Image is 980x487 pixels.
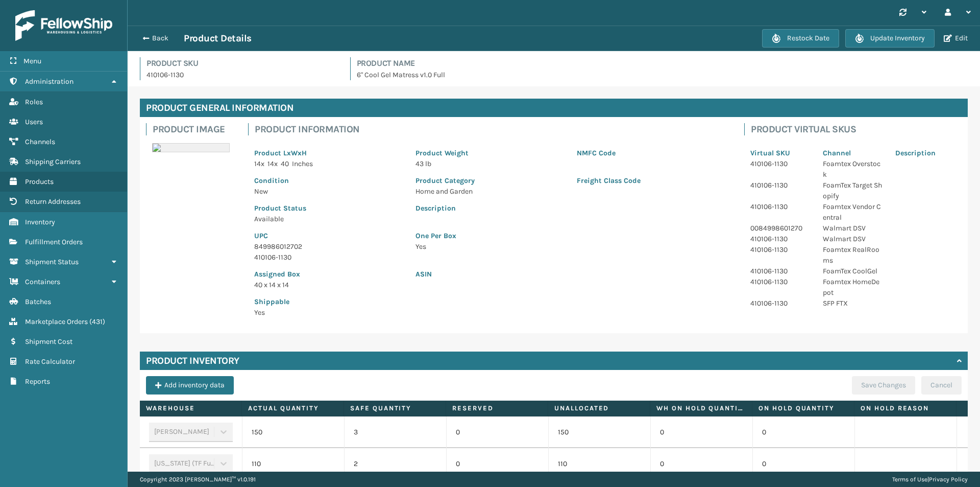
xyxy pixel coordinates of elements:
td: 3 [344,416,446,448]
p: 410106-1130 [750,234,811,244]
p: 40 x 14 x 14 [254,280,403,290]
p: SFP FTX [823,298,883,309]
span: 43 lb [415,159,431,168]
button: Add inventory data [146,376,234,395]
h4: Product Name [357,57,968,69]
span: Rate Calculator [25,357,75,366]
label: Warehouse [146,404,235,413]
span: 14 x [267,159,278,168]
p: 410106-1130 [750,244,811,255]
p: Condition [254,175,403,186]
span: Batches [25,297,51,306]
p: Available [254,214,403,224]
span: Menu [23,57,41,65]
span: Shipment Cost [25,337,72,346]
p: Description [415,203,726,214]
p: 410106-1130 [750,201,811,212]
td: 150 [242,416,344,448]
span: 40 [281,159,289,168]
h4: Product Inventory [146,355,239,367]
button: Restock Date [762,29,839,48]
p: 849986012702 [254,241,403,252]
label: Safe Quantity [350,404,439,413]
p: NMFC Code [577,148,726,158]
p: Virtual SKU [750,148,811,158]
p: Foamtex HomeDepot [823,276,883,298]
a: Terms of Use [892,476,927,483]
p: 410106-1130 [750,158,811,169]
p: Freight Class Code [577,175,726,186]
label: Unallocated [554,404,644,413]
p: 410106-1130 [750,180,811,191]
p: Foamtex Overstock [823,158,883,180]
p: Foamtex RealRooms [823,244,883,266]
h4: Product Image [153,123,236,135]
button: Save Changes [852,376,915,395]
p: Channel [823,148,883,158]
p: Copyright 2023 [PERSON_NAME]™ v 1.0.191 [140,472,256,487]
td: 110 [242,448,344,480]
p: New [254,186,403,197]
p: Foamtex Vendor Central [823,201,883,223]
p: 0084998601270 [750,223,811,234]
span: Inches [292,159,313,168]
label: Reserved [452,404,542,413]
span: 14 x [254,159,264,168]
p: FoamTex Target Shopify [823,180,883,201]
span: Fulfillment Orders [25,238,83,246]
img: 51104088640_40f294f443_o-scaled-700x700.jpg [152,143,230,152]
span: Inventory [25,218,55,226]
h3: Product Details [184,32,252,44]
td: 2 [344,448,446,480]
p: 410106-1130 [146,69,338,80]
span: ( 431 ) [89,317,105,326]
button: Edit [941,34,971,43]
p: Description [895,148,955,158]
h4: Product Virtual SKUs [751,123,962,135]
p: 410106-1130 [750,276,811,287]
span: Channels [25,137,55,146]
p: FoamTex CoolGel [823,266,883,276]
button: Cancel [921,376,962,395]
p: Yes [415,241,726,252]
td: 0 [752,448,854,480]
td: 0 [752,416,854,448]
label: WH On hold quantity [656,404,746,413]
p: UPC [254,230,403,241]
label: Actual Quantity [248,404,337,413]
h4: Product General Information [140,99,968,117]
p: Product Category [415,175,565,186]
div: | [892,472,968,487]
span: Roles [25,98,43,106]
label: On Hold Reason [861,404,950,413]
span: Products [25,177,54,186]
span: Marketplace Orders [25,317,88,326]
span: Reports [25,377,50,386]
p: 0 [456,459,539,469]
p: Shippable [254,296,403,307]
p: 0 [456,427,539,437]
td: 0 [650,448,752,480]
p: Walmart DSV [823,234,883,244]
p: 410106-1130 [254,252,403,263]
p: Product LxWxH [254,148,403,158]
span: Containers [25,277,60,286]
p: Product Weight [415,148,565,158]
p: 410106-1130 [750,298,811,309]
a: Privacy Policy [929,476,968,483]
td: 0 [650,416,752,448]
p: Product Status [254,203,403,214]
p: 410106-1130 [750,266,811,276]
h4: Product SKU [146,57,338,69]
span: Return Addresses [25,197,81,206]
p: 6" Cool Gel Matress v1.0 Full [357,69,968,80]
p: One Per Box [415,230,726,241]
h4: Product Information [255,123,732,135]
span: Administration [25,77,73,86]
span: Users [25,118,43,126]
p: Yes [254,307,403,318]
span: Shipment Status [25,258,79,266]
p: ASIN [415,269,726,280]
p: Home and Garden [415,186,565,197]
span: Shipping Carriers [25,157,81,166]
